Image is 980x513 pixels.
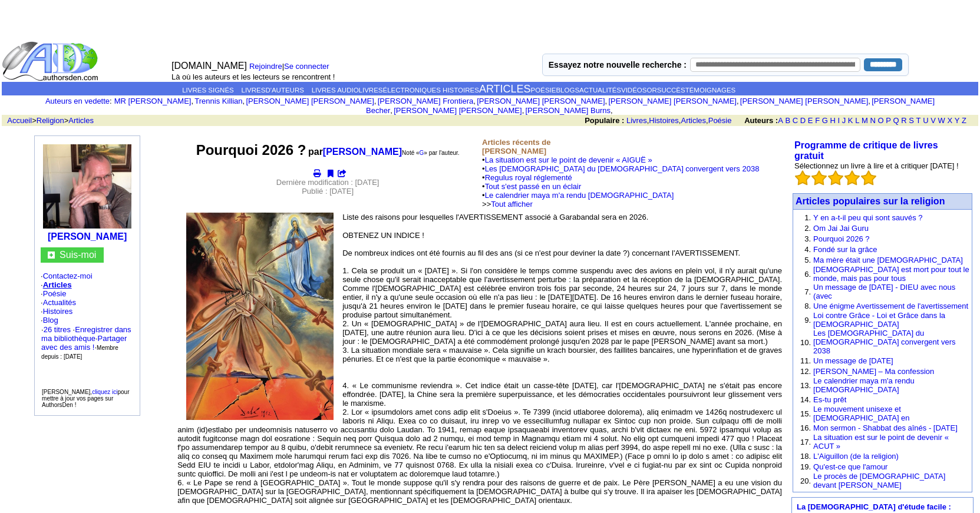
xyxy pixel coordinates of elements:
[311,97,374,105] font: [PERSON_NAME]
[482,155,485,164] font: •
[828,170,843,186] img: bigemptystars.png
[41,345,118,360] font: Membre depuis : [DATE]
[92,389,117,395] a: cliquez ici
[813,452,899,461] font: L'Aiguillon (de la religion)
[813,462,887,471] a: Qu'est-ce que l'amour
[485,182,582,191] a: Tout s'est passé en un éclair
[649,116,679,125] a: Histoires
[909,116,914,125] a: S
[607,98,608,105] font: i
[621,87,646,94] a: VIDÉOS
[342,266,782,319] font: 1. Cela se produit un « [DATE] ». Si l'on considère le temps comme suspendu avec des avions en pl...
[681,116,706,125] font: Articles
[901,116,906,125] a: R
[708,116,732,125] a: Poésie
[608,97,736,105] a: [PERSON_NAME] [PERSON_NAME]
[930,116,936,125] font: V
[870,98,872,105] font: i
[43,316,58,325] a: Blog
[813,376,915,394] font: Le calendrier maya m'a rendu [DEMOGRAPHIC_DATA]
[813,329,956,355] font: Les [DEMOGRAPHIC_DATA] du [DEMOGRAPHIC_DATA] convergent vers 2038
[674,97,737,105] font: [PERSON_NAME]
[524,108,525,114] font: i
[796,196,945,206] font: Articles populaires sur la religion
[37,116,64,125] font: Religion
[526,106,611,115] a: [PERSON_NAME] Burns
[844,170,860,186] img: bigemptystars.png
[312,87,359,94] font: LIVRES AUDIO
[43,307,73,316] a: Histoires
[308,147,323,157] font: par
[737,97,739,105] font: ,
[394,106,457,115] font: [PERSON_NAME]
[613,108,614,114] font: i
[848,116,853,125] a: K
[813,395,846,404] a: Es-tu prêt
[778,116,783,125] a: A
[485,164,760,173] font: Les [DEMOGRAPHIC_DATA] du [DEMOGRAPHIC_DATA] convergent vers 2038
[938,116,945,125] a: W
[482,173,485,182] font: •
[477,97,540,105] font: [PERSON_NAME]
[41,298,43,307] font: ·
[813,433,949,451] font: La situation est sur le point de devenir « ACUT »
[485,173,572,182] a: Regulus royal réglementé
[485,191,674,200] a: Le calendrier maya m'a rendu [DEMOGRAPHIC_DATA]
[41,272,43,280] font: ·
[245,98,246,105] font: i
[420,150,424,156] font: G
[837,116,840,125] a: I
[685,87,736,94] font: TÉMOIGNAGES
[870,116,875,125] a: N
[804,287,811,296] font: 7.
[482,164,485,173] font: •
[556,87,579,94] a: BLOGS
[41,289,43,298] font: ·
[482,200,491,208] font: >>
[392,108,394,114] font: i
[744,116,778,125] font: Auteurs :
[862,116,868,125] font: M
[877,116,883,125] a: O
[739,98,740,105] font: i
[242,87,266,94] a: LIVRES
[366,106,390,115] font: Becher
[323,147,402,157] a: [PERSON_NAME]
[813,405,910,422] a: Le mouvement unisexe et [DEMOGRAPHIC_DATA] en
[383,87,479,94] a: ÉLECTRONIQUES HISTOIRES
[822,116,828,125] font: G
[542,97,605,105] font: [PERSON_NAME]
[842,116,846,125] a: J
[342,346,782,363] font: 3. La situation mondiale sera « mauvaise ». Cela signifie un krach boursier, des faillites bancai...
[793,116,798,125] font: C
[68,116,94,125] a: Articles
[813,423,958,432] a: Mon sermon - Shabbat des aînés - [DATE]
[813,245,877,254] a: Fondé sur la grâce
[579,87,621,94] a: ACTUALITÉS
[64,116,69,125] font: >
[48,231,127,241] a: [PERSON_NAME]
[43,298,76,307] a: Actualités
[110,97,112,105] font: :
[222,97,243,105] font: Killian
[813,213,923,222] font: Y en a-t-il peu qui sont sauvés ?
[813,472,945,489] font: Le procès de [DEMOGRAPHIC_DATA] devant [PERSON_NAME]
[342,319,782,346] font: 2. Un « [DEMOGRAPHIC_DATA] » de l'[DEMOGRAPHIC_DATA] aura lieu. Il est en cours actuellement. L'a...
[813,367,934,376] a: [PERSON_NAME] – Ma confession
[359,87,383,94] font: LIVRES
[479,83,531,95] a: ARTICLES
[800,356,811,365] font: 11.
[522,106,524,115] font: ,
[955,116,960,125] a: Y
[2,41,101,82] img: logo_ad.gif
